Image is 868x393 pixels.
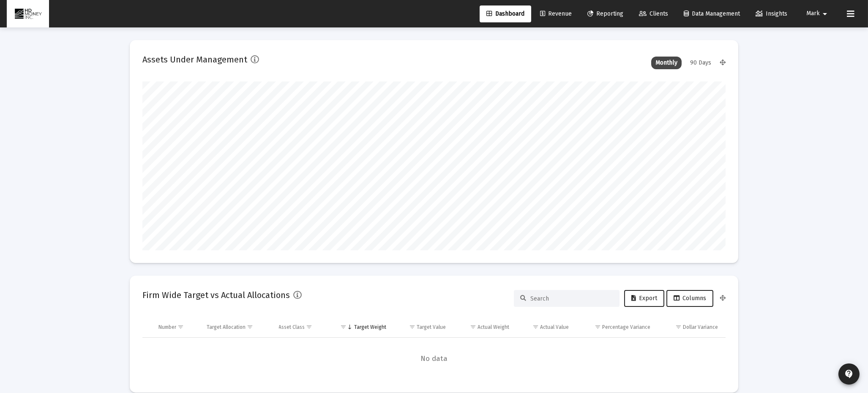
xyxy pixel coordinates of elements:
[749,5,794,22] a: Insights
[340,324,347,330] span: Show filter options for column 'Target Weight'
[756,10,787,17] span: Insights
[486,10,524,17] span: Dashboard
[677,5,747,22] a: Data Management
[684,10,740,17] span: Data Management
[247,324,253,330] span: Show filter options for column 'Target Allocation'
[329,317,392,337] td: Column Target Weight
[631,295,657,302] span: Export
[595,324,601,330] span: Show filter options for column 'Percentage Variance'
[13,5,43,22] img: Dashboard
[686,57,715,69] div: 90 Days
[207,324,246,331] div: Target Allocation
[632,5,675,22] a: Clients
[540,324,569,331] div: Actual Value
[844,369,854,379] mat-icon: contact_support
[651,57,682,69] div: Monthly
[540,10,572,17] span: Revenue
[142,354,726,363] span: No data
[587,10,623,17] span: Reporting
[417,324,446,331] div: Target Value
[624,290,664,307] button: Export
[273,317,329,337] td: Column Asset Class
[158,324,176,331] div: Number
[796,5,840,22] button: Mark
[354,324,386,331] div: Target Weight
[142,317,726,380] div: Data grid
[279,324,305,331] div: Asset Class
[153,317,201,337] td: Column Number
[683,324,718,331] div: Dollar Variance
[478,324,509,331] div: Actual Weight
[392,317,452,337] td: Column Target Value
[470,324,476,330] span: Show filter options for column 'Actual Weight'
[530,295,613,302] input: Search
[674,295,706,302] span: Columns
[675,324,682,330] span: Show filter options for column 'Dollar Variance'
[201,317,273,337] td: Column Target Allocation
[820,5,830,22] mat-icon: arrow_drop_down
[532,324,539,330] span: Show filter options for column 'Actual Value'
[806,10,820,17] span: Mark
[177,324,184,330] span: Show filter options for column 'Number'
[666,290,713,307] button: Columns
[533,5,579,22] a: Revenue
[409,324,415,330] span: Show filter options for column 'Target Value'
[452,317,515,337] td: Column Actual Weight
[142,288,290,302] h2: Firm Wide Target vs Actual Allocations
[142,53,247,66] h2: Assets Under Management
[581,5,630,22] a: Reporting
[602,324,650,331] div: Percentage Variance
[306,324,313,330] span: Show filter options for column 'Asset Class'
[480,5,531,22] a: Dashboard
[656,317,726,337] td: Column Dollar Variance
[575,317,656,337] td: Column Percentage Variance
[639,10,668,17] span: Clients
[515,317,575,337] td: Column Actual Value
